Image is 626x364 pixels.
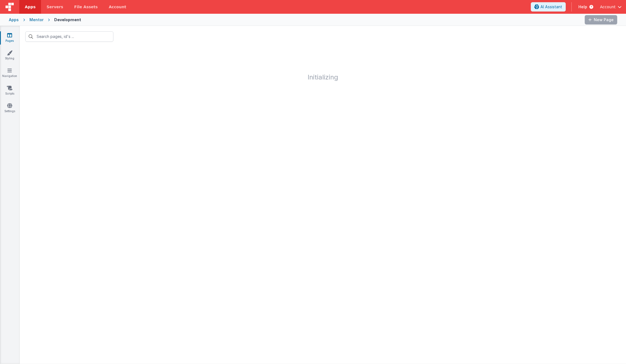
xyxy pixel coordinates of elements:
[585,15,617,24] button: New Page
[600,4,622,10] button: Account
[47,4,63,10] span: Servers
[540,4,562,10] span: AI Assistant
[25,31,113,42] input: Search pages, id's ...
[20,47,626,81] h1: Initializing
[9,17,19,23] div: Apps
[600,4,616,10] span: Account
[54,17,81,23] div: Development
[74,4,98,10] span: File Assets
[29,17,43,23] div: Mentor
[25,4,35,10] span: Apps
[578,4,587,10] span: Help
[531,2,566,12] button: AI Assistant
